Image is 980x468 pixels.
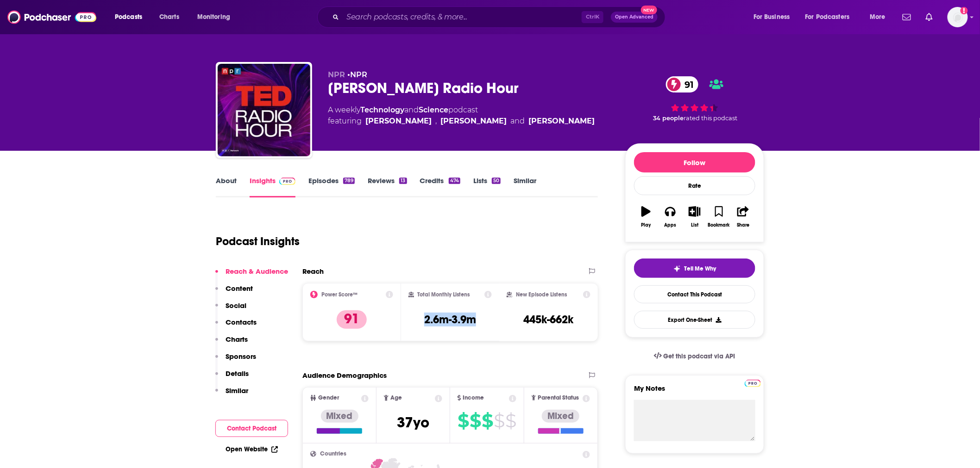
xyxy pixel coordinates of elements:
a: Pro website [745,378,761,387]
a: Credits474 [420,176,460,197]
button: Content [215,284,253,301]
img: Podchaser Pro [279,178,295,185]
span: and [510,116,525,127]
h2: Audience Demographics [302,371,387,380]
div: A weekly podcast [328,105,595,127]
span: • [347,70,367,79]
a: Technology [360,105,404,114]
button: Similar [215,386,248,403]
button: Details [215,369,249,386]
span: $ [482,413,493,428]
p: Social [226,301,246,310]
span: 34 people [653,115,684,122]
p: 91 [337,310,367,329]
a: 91 [666,76,698,92]
a: Show notifications dropdown [899,9,915,25]
span: Open Advanced [615,15,653,19]
button: open menu [747,10,802,25]
a: TED Radio Hour [218,64,310,156]
span: Charts [159,11,179,24]
div: Bookmark [708,222,730,228]
button: open menu [191,10,242,25]
a: Reviews13 [368,176,407,197]
a: NPR [350,70,367,79]
a: InsightsPodchaser Pro [250,176,295,197]
span: For Podcasters [805,11,850,24]
a: About [216,176,237,197]
div: [PERSON_NAME] [365,116,432,127]
span: For Business [754,11,790,24]
span: 91 [675,76,698,92]
div: 91 34 peoplerated this podcast [625,70,764,128]
button: Show profile menu [948,7,968,27]
span: $ [458,413,469,428]
div: List [691,222,698,228]
label: My Notes [634,384,755,400]
div: Apps [665,222,677,228]
p: Similar [226,386,248,395]
div: 50 [492,178,501,184]
button: Share [731,200,755,234]
span: NPR [328,70,345,79]
span: More [870,11,886,24]
p: Content [226,284,253,293]
img: User Profile [948,7,968,27]
button: Contact Podcast [215,420,288,437]
div: Mixed [542,410,579,423]
span: Get this podcast via API [664,352,735,360]
a: Lists50 [473,176,501,197]
a: Contact This Podcast [634,285,755,303]
span: rated this podcast [684,115,738,122]
span: and [404,105,419,114]
span: Tell Me Why [685,265,716,272]
span: 37 yo [397,413,429,431]
span: Age [390,395,402,401]
button: Follow [634,152,755,172]
a: Charts [153,10,185,25]
span: New [641,6,658,14]
p: Details [226,369,249,378]
div: [PERSON_NAME] [528,116,595,127]
h2: Power Score™ [321,291,358,298]
h1: Podcast Insights [216,234,300,248]
a: Science [419,105,448,114]
button: Social [215,301,246,318]
span: featuring [328,116,595,127]
span: $ [470,413,481,428]
div: 789 [343,178,355,184]
button: open menu [863,10,897,25]
button: open menu [108,10,154,25]
button: Export One-Sheet [634,311,755,329]
button: open menu [799,10,863,25]
div: Share [737,222,749,228]
a: Open Website [226,445,278,453]
span: Monitoring [197,11,230,24]
div: [PERSON_NAME] [440,116,507,127]
button: List [683,200,707,234]
a: Get this podcast via API [647,345,743,368]
button: Play [634,200,658,234]
img: tell me why sparkle [673,265,681,272]
button: Reach & Audience [215,267,288,284]
a: Show notifications dropdown [922,9,936,25]
span: Gender [318,395,339,401]
button: Sponsors [215,352,256,369]
h3: 2.6m-3.9m [424,313,476,326]
span: Parental Status [538,395,579,401]
button: Charts [215,335,248,352]
p: Reach & Audience [226,267,288,276]
p: Charts [226,335,248,344]
button: Open AdvancedNew [611,12,658,23]
div: Search podcasts, credits, & more... [326,6,674,28]
span: Ctrl K [582,11,603,23]
h2: Total Monthly Listens [418,291,470,298]
button: Bookmark [707,200,731,234]
a: Episodes789 [308,176,355,197]
p: Contacts [226,318,257,326]
img: Podchaser - Follow, Share and Rate Podcasts [7,8,96,26]
div: 13 [399,178,407,184]
div: Rate [634,176,755,195]
button: Contacts [215,318,257,335]
span: Income [463,395,484,401]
